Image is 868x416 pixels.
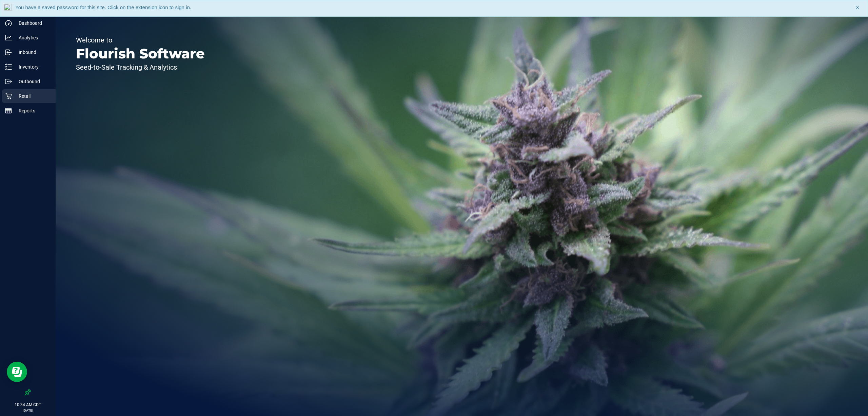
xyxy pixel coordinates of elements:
p: Inbound [12,48,53,56]
p: 10:34 AM CDT [3,402,53,408]
label: Pin the sidebar to full width on large screens [24,389,31,396]
inline-svg: Analytics [5,34,12,41]
p: Reports [12,107,53,115]
p: Seed-to-Sale Tracking & Analytics [76,64,205,71]
span: X [856,4,859,12]
inline-svg: Reports [5,107,12,114]
inline-svg: Retail [5,93,12,100]
iframe: Resource center [7,362,27,382]
inline-svg: Inbound [5,49,12,56]
p: Retail [12,92,53,100]
p: Flourish Software [76,47,205,60]
p: Analytics [12,34,53,42]
inline-svg: Dashboard [5,20,12,26]
p: Inventory [12,63,53,71]
p: Dashboard [12,19,53,27]
p: [DATE] [3,408,53,413]
span: You have a saved password for this site. Click on the extension icon to sign in. [15,4,191,10]
inline-svg: Outbound [5,78,12,85]
p: Outbound [12,77,53,86]
p: Welcome to [76,37,205,43]
inline-svg: Inventory [5,64,12,70]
